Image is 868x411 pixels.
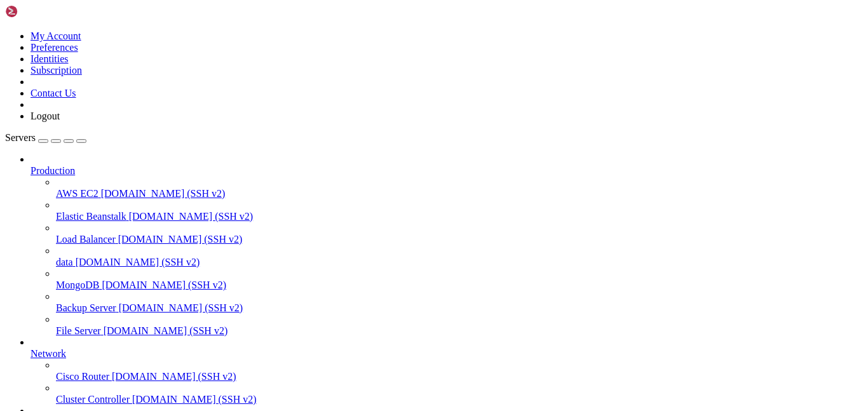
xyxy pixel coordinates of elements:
[56,291,863,314] li: Backup Server [DOMAIN_NAME] (SSH v2)
[102,280,226,290] span: [DOMAIN_NAME] (SSH v2)
[56,371,109,382] span: Cisco Router
[5,132,86,143] a: Servers
[31,53,69,64] a: Identities
[56,371,863,382] a: Cisco Router [DOMAIN_NAME] (SSH v2)
[31,65,82,76] a: Subscription
[31,88,76,98] a: Contact Us
[31,111,60,121] a: Logout
[129,211,254,222] span: [DOMAIN_NAME] (SSH v2)
[56,314,863,337] li: File Server [DOMAIN_NAME] (SSH v2)
[56,302,863,314] a: Backup Server [DOMAIN_NAME] (SSH v2)
[56,325,101,336] span: File Server
[56,177,863,199] li: AWS EC2 [DOMAIN_NAME] (SSH v2)
[5,5,78,18] img: Shellngn
[56,302,116,313] span: Backup Server
[56,257,863,268] a: data [DOMAIN_NAME] (SSH v2)
[56,211,126,222] span: Elastic Beanstalk
[56,280,863,291] a: MongoDB [DOMAIN_NAME] (SSH v2)
[56,188,98,199] span: AWS EC2
[31,154,863,337] li: Production
[119,302,243,313] span: [DOMAIN_NAME] (SSH v2)
[104,325,228,336] span: [DOMAIN_NAME] (SSH v2)
[56,268,863,291] li: MongoDB [DOMAIN_NAME] (SSH v2)
[56,325,863,337] a: File Server [DOMAIN_NAME] (SSH v2)
[56,280,99,290] span: MongoDB
[56,234,116,245] span: Load Balancer
[76,257,200,267] span: [DOMAIN_NAME] (SSH v2)
[56,199,863,222] li: Elastic Beanstalk [DOMAIN_NAME] (SSH v2)
[56,188,863,199] a: AWS EC2 [DOMAIN_NAME] (SSH v2)
[56,234,863,245] a: Load Balancer [DOMAIN_NAME] (SSH v2)
[56,257,73,267] span: data
[31,348,863,360] a: Network
[118,234,243,245] span: [DOMAIN_NAME] (SSH v2)
[5,132,36,143] span: Servers
[56,245,863,268] li: data [DOMAIN_NAME] (SSH v2)
[56,394,130,405] span: Cluster Controller
[56,222,863,245] li: Load Balancer [DOMAIN_NAME] (SSH v2)
[31,348,66,359] span: Network
[132,394,257,405] span: [DOMAIN_NAME] (SSH v2)
[56,394,863,405] a: Cluster Controller [DOMAIN_NAME] (SSH v2)
[31,165,75,176] span: Production
[101,188,226,199] span: [DOMAIN_NAME] (SSH v2)
[56,360,863,382] li: Cisco Router [DOMAIN_NAME] (SSH v2)
[31,337,863,405] li: Network
[31,165,863,177] a: Production
[31,30,81,41] a: My Account
[56,211,863,222] a: Elastic Beanstalk [DOMAIN_NAME] (SSH v2)
[112,371,236,382] span: [DOMAIN_NAME] (SSH v2)
[56,382,863,405] li: Cluster Controller [DOMAIN_NAME] (SSH v2)
[31,42,78,53] a: Preferences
